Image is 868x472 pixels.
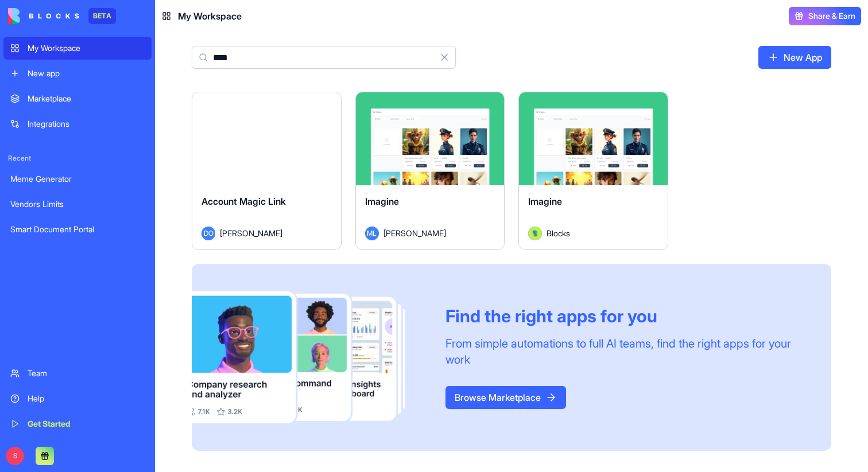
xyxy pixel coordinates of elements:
[8,8,116,24] a: BETA
[201,227,215,240] span: DO
[365,196,399,207] span: Imagine
[88,8,116,24] div: BETA
[201,196,286,207] span: Account Magic Link
[178,9,242,23] span: My Workspace
[192,92,342,250] a: Account Magic LinkDO[PERSON_NAME]
[28,42,145,54] div: My Workspace
[528,196,562,207] span: Imagine
[365,227,379,240] span: ML
[3,362,152,385] a: Team
[28,393,145,404] div: Help
[528,227,542,240] img: Avatar
[10,224,145,235] div: Smart Document Portal
[445,336,804,368] div: From simple automations to full AI teams, find the right apps for your work
[3,167,152,190] a: Meme Generator
[758,46,831,69] a: New App
[547,227,570,239] span: Blocks
[3,154,152,163] span: Recent
[789,7,861,25] button: Share & Earn
[3,387,152,410] a: Help
[808,10,855,22] span: Share & Earn
[3,412,152,435] a: Get Started
[445,306,804,326] div: Find the right apps for you
[28,68,145,79] div: New app
[3,218,152,241] a: Smart Document Portal
[3,62,152,85] a: New app
[28,368,145,379] div: Team
[3,87,152,110] a: Marketplace
[3,112,152,135] a: Integrations
[10,173,145,185] div: Meme Generator
[445,386,566,409] a: Browse Marketplace
[6,447,24,465] span: S
[192,291,427,423] img: Frame_181_egmpey.png
[355,92,505,250] a: ImagineML[PERSON_NAME]
[3,37,152,60] a: My Workspace
[383,227,446,239] span: [PERSON_NAME]
[10,198,145,210] div: Vendors Limits
[28,418,145,430] div: Get Started
[28,93,145,104] div: Marketplace
[220,227,282,239] span: [PERSON_NAME]
[3,193,152,216] a: Vendors Limits
[8,8,79,24] img: logo
[518,92,668,250] a: ImagineAvatarBlocks
[28,118,145,130] div: Integrations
